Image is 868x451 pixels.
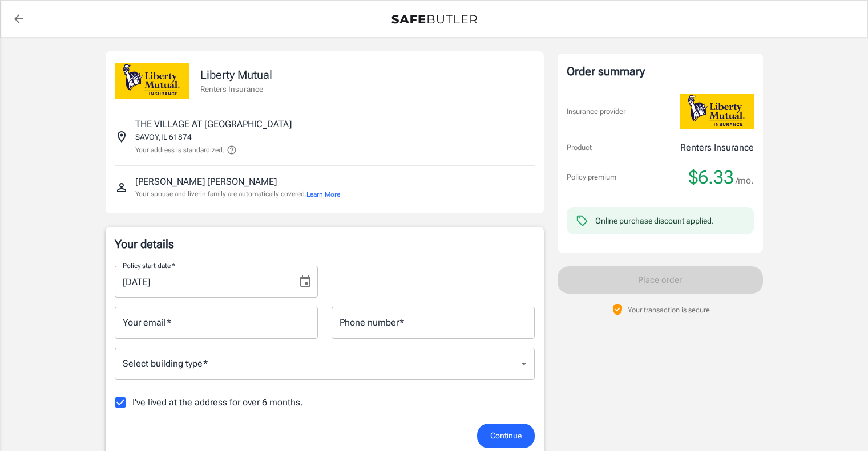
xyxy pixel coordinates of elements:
button: Choose date, selected date is Aug 30, 2025 [294,270,317,293]
img: Liberty Mutual [115,63,189,99]
a: back to quotes [7,7,30,30]
p: Insurance provider [567,106,625,117]
p: Liberty Mutual [200,66,272,83]
input: Enter number [332,307,535,339]
span: $6.33 [689,166,734,189]
span: I've lived at the address for over 6 months. [132,396,303,409]
svg: Insured person [115,181,128,194]
p: Renters Insurance [680,141,754,155]
label: Policy start date [123,261,175,270]
div: Order summary [567,63,754,80]
p: Policy premium [567,172,616,183]
input: MM/DD/YYYY [115,266,289,298]
span: /mo. [736,173,754,189]
img: Liberty Mutual [680,94,754,129]
p: Your details [115,236,535,252]
p: Your transaction is secure [628,304,710,315]
p: THE VILLAGE AT [GEOGRAPHIC_DATA] [135,117,292,131]
p: Your address is standardized. [135,145,224,155]
p: [PERSON_NAME] [PERSON_NAME] [135,175,277,189]
div: Online purchase discount applied. [595,215,714,226]
span: Continue [490,429,522,443]
p: Your spouse and live-in family are automatically covered. [135,189,340,200]
p: Product [567,142,592,153]
button: Continue [477,424,535,448]
p: SAVOY , IL 61874 [135,131,192,143]
p: Renters Insurance [200,83,272,95]
button: Learn More [306,189,340,200]
img: Back to quotes [391,15,477,24]
svg: Insured address [115,130,128,144]
input: Enter email [115,307,318,339]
